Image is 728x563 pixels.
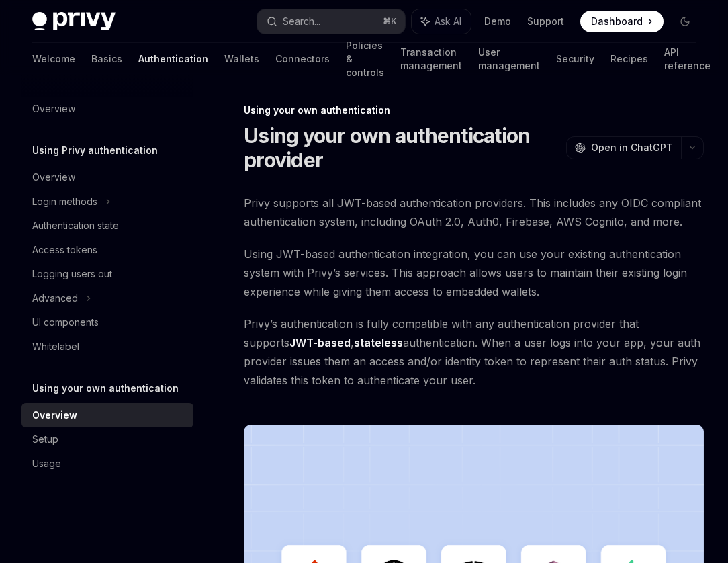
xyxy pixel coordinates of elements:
span: Using JWT-based authentication integration, you can use your existing authentication system with ... [244,245,704,301]
div: Usage [32,456,61,472]
a: Overview [21,97,193,121]
div: Overview [32,169,75,185]
a: API reference [664,43,711,75]
h5: Using your own authentication [32,380,179,396]
div: Logging users out [32,266,112,282]
div: Setup [32,431,58,447]
a: Whitelabel [21,335,193,359]
a: Transaction management [400,43,462,75]
h5: Using Privy authentication [32,142,158,159]
a: Authentication [138,43,208,75]
img: dark logo [32,12,116,31]
a: Overview [21,165,193,189]
div: Login methods [32,193,97,210]
a: Connectors [275,43,330,75]
span: Privy supports all JWT-based authentication providers. This includes any OIDC compliant authentic... [244,193,704,231]
span: ⌘ K [383,16,397,27]
div: Access tokens [32,242,97,258]
a: UI components [21,310,193,335]
button: Search...⌘K [257,9,406,34]
div: Advanced [32,290,78,306]
div: Authentication state [32,218,119,234]
a: Overview [21,403,193,427]
a: stateless [354,336,403,350]
span: Dashboard [591,15,643,28]
a: Access tokens [21,238,193,262]
button: Open in ChatGPT [566,136,681,159]
span: Open in ChatGPT [591,141,673,155]
a: Authentication state [21,214,193,238]
a: JWT-based [289,336,351,350]
a: Usage [21,451,193,476]
a: Wallets [224,43,259,75]
a: User management [478,43,540,75]
a: Basics [91,43,122,75]
a: Dashboard [580,11,664,32]
a: Policies & controls [346,43,384,75]
span: Privy’s authentication is fully compatible with any authentication provider that supports , authe... [244,314,704,390]
div: Overview [32,101,75,117]
h1: Using your own authentication provider [244,124,561,172]
div: Using your own authentication [244,103,704,117]
a: Logging users out [21,262,193,286]
div: Overview [32,407,77,423]
button: Toggle dark mode [674,11,696,32]
a: Demo [484,15,511,28]
div: UI components [32,314,99,331]
div: Search... [283,13,320,30]
button: Ask AI [412,9,471,34]
a: Support [527,15,564,28]
a: Security [556,43,594,75]
a: Welcome [32,43,75,75]
span: Ask AI [435,15,461,28]
div: Whitelabel [32,339,79,355]
a: Setup [21,427,193,451]
a: Recipes [610,43,648,75]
